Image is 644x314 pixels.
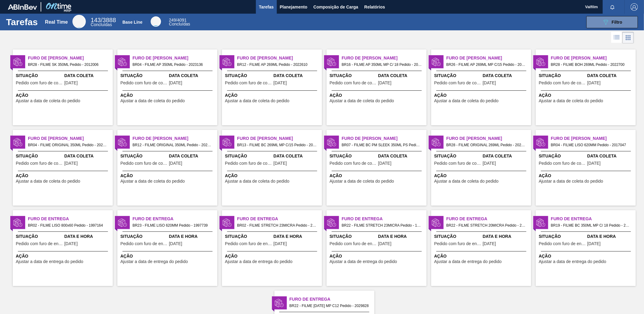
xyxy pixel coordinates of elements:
[314,3,358,11] span: Composição de Carga
[225,92,320,99] span: Ação
[91,18,116,27] div: Real Time
[6,19,38,25] h1: Tarefas
[434,179,499,184] span: Ajustar a data de coleta do pedido
[64,81,78,85] span: 06/10/2025
[122,20,143,25] div: Base Line
[28,222,108,229] span: BR02 - FILME LISO 800x60 Pedido - 1997164
[378,233,425,240] span: Data e Hora
[330,99,394,103] span: Ajustar a data de coleta do pedido
[132,142,213,148] span: BR12 - FILME ORIGINAL 350ML Pedido - 2025631
[225,153,272,159] span: Situação
[330,173,425,179] span: Ação
[132,216,217,222] span: Furo de Entrega
[64,233,111,240] span: Data e Hora
[16,73,63,79] span: Situação
[169,73,216,79] span: Data Coleta
[120,73,167,79] span: Situação
[342,135,427,142] span: Furo de Coleta
[587,233,634,240] span: Data e Hora
[16,99,80,103] span: Ajustar a data de coleta do pedido
[539,233,586,240] span: Situação
[169,153,216,159] span: Data Coleta
[446,222,526,229] span: BR22 - FILME STRETCH 20MICRA Pedido - 2006548
[64,241,78,246] span: 04/10/2025,
[223,138,232,147] img: status
[120,179,185,184] span: Ajustar a data de coleta do pedido
[432,57,441,66] img: status
[169,18,176,22] span: 249
[551,55,636,61] span: Furo de Coleta
[327,138,336,147] img: status
[64,73,111,79] span: Data Coleta
[16,259,83,264] span: Ajustar a data de entrega do pedido
[16,179,80,184] span: Ajustar a data de coleta do pedido
[551,216,636,222] span: Furo de Entrega
[280,3,307,11] span: Planejamento
[434,241,481,246] span: Pedido com furo de entrega
[378,81,391,85] span: 03/10/2025
[120,153,167,159] span: Situação
[539,179,603,184] span: Ajustar a data de coleta do pedido
[434,259,502,264] span: Ajustar a data de entrega do pedido
[28,61,108,68] span: BR28 - FILME SK 350ML Pedido - 2012006
[330,92,425,99] span: Ação
[120,92,216,99] span: Ação
[342,216,427,222] span: Furo de Entrega
[483,73,530,79] span: Data Coleta
[28,216,113,222] span: Furo de Entrega
[16,253,111,259] span: Ação
[225,81,272,85] span: Pedido com furo de coleta
[273,233,320,240] span: Data e Hora
[483,161,496,166] span: 06/10/2025
[132,135,217,142] span: Furo de Coleta
[536,218,545,227] img: status
[434,92,530,99] span: Ação
[330,81,377,85] span: Pedido com furo de coleta
[72,15,86,28] div: Real Time
[446,142,526,148] span: BR28 - FILME ORIGINAL 269ML Pedido - 2022702
[587,241,601,246] span: 04/10/2025,
[225,233,272,240] span: Situação
[91,17,101,23] span: 143
[13,218,22,227] img: status
[225,161,272,166] span: Pedido com furo de coleta
[327,57,336,66] img: status
[120,253,216,259] span: Ação
[120,81,167,85] span: Pedido com furo de coleta
[330,179,394,184] span: Ajustar a data de coleta do pedido
[432,218,441,227] img: status
[483,81,496,85] span: 03/10/2025
[225,241,272,246] span: Pedido com furo de entrega
[132,61,213,68] span: BR04 - FILME AP 350ML Pedido - 2023136
[446,135,531,142] span: Furo de Coleta
[13,57,22,66] img: status
[275,299,284,308] img: status
[120,259,188,264] span: Ajustar a data de entrega do pedido
[536,57,545,66] img: status
[434,153,481,159] span: Situação
[225,253,320,259] span: Ação
[434,253,530,259] span: Ação
[273,161,287,166] span: 05/10/2025
[342,61,422,68] span: BR16 - FILME AP 350ML MP C/ 18 Pedido - 2022672
[342,222,422,229] span: BR22 - FILME STRETCH 23MICRA Pedido - 1997786
[539,153,586,159] span: Situação
[118,218,127,227] img: status
[586,16,638,28] button: Filtro
[587,81,601,85] span: 05/10/2025
[225,173,320,179] span: Ação
[290,302,370,309] span: BR22 - FILME BC 473 MP C12 Pedido - 2029828
[612,20,622,25] span: Filtro
[64,153,111,159] span: Data Coleta
[446,55,531,61] span: Furo de Coleta
[120,233,167,240] span: Situação
[290,296,374,302] span: Furo de Entrega
[28,55,113,61] span: Furo de Coleta
[16,92,111,99] span: Ação
[225,99,290,103] span: Ajustar a data de coleta do pedido
[330,233,377,240] span: Situação
[483,153,530,159] span: Data Coleta
[118,57,127,66] img: status
[223,57,232,66] img: status
[434,73,481,79] span: Situação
